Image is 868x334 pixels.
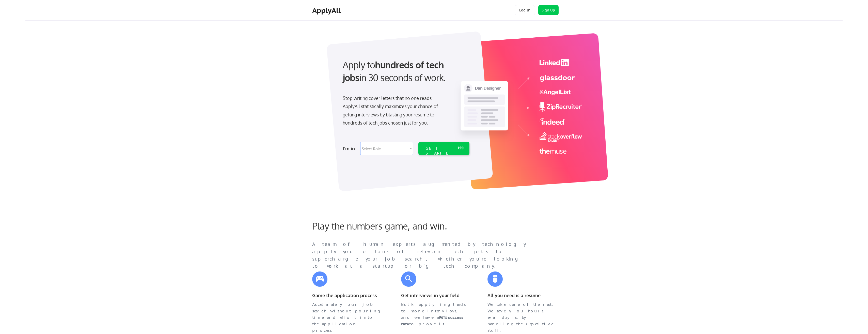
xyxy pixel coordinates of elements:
div: Play the numbers game, and win. [312,220,470,231]
div: Accelerate your job search without pouring time and effort into the application process. [312,301,381,334]
div: A team of human experts augmented by technology apply you to tons of relevant tech jobs to superc... [312,241,536,270]
div: Get interviews in your field [401,292,470,299]
div: Apply to in 30 seconds of work. [343,58,467,84]
div: All you need is a resume [487,292,556,299]
div: Stop writing cover letters that no one reads. ApplyAll statistically maximizes your chance of get... [343,94,447,127]
div: GET STARTED [425,146,453,161]
div: Bulk applying leads to more interviews, and we have a to prove it. [401,301,470,327]
div: Game the application process [312,292,381,299]
div: I'm in [343,144,357,153]
button: Log In [515,5,535,15]
div: ApplyAll [312,6,342,15]
strong: hundreds of tech jobs [343,59,446,83]
strong: 96% success rate [401,315,464,326]
div: We take care of the rest. We save you hours, even days, by handling the repetitive stuff. [487,301,556,334]
button: Sign Up [538,5,559,15]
